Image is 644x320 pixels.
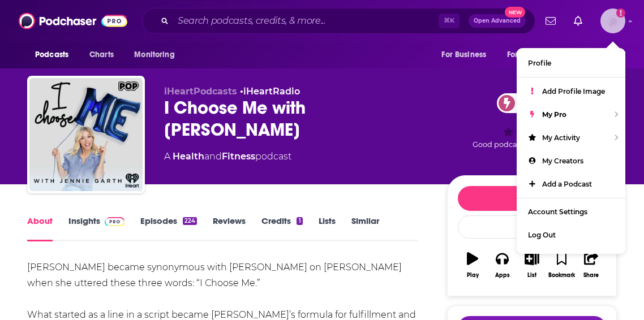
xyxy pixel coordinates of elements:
[439,14,460,28] span: ⌘ K
[140,215,197,241] a: Episodes224
[542,87,605,96] span: Add Profile Image
[517,149,625,172] a: My Creators
[583,272,599,279] div: Share
[467,272,479,279] div: Play
[517,80,625,103] a: Add Profile Image
[517,51,625,75] a: Profile
[542,180,592,188] span: Add a Podcast
[507,47,561,63] span: For Podcasters
[495,272,510,279] div: Apps
[505,7,525,18] span: New
[447,86,617,156] div: 61Good podcast? Give it some love!
[243,86,300,97] a: iHeartRadio
[547,245,576,286] button: Bookmark
[27,215,53,241] a: About
[528,207,587,216] span: Account Settings
[569,11,587,31] a: Show notifications dropdown
[126,44,189,66] button: open menu
[542,110,566,119] span: My Pro
[500,44,578,66] button: open menu
[105,217,124,226] img: Podchaser Pro
[213,215,246,241] a: Reviews
[474,18,521,24] span: Open Advanced
[441,47,486,63] span: For Business
[297,217,302,225] div: 1
[204,151,222,162] span: and
[517,245,547,286] button: List
[527,272,536,279] div: List
[548,272,575,279] div: Bookmark
[164,86,237,97] span: iHeartPodcasts
[173,151,204,162] a: Health
[222,151,255,162] a: Fitness
[433,44,500,66] button: open menu
[517,48,625,254] ul: Show profile menu
[261,215,302,241] a: Credits1
[183,217,197,225] div: 224
[600,8,625,33] span: Logged in as kbastian
[517,200,625,223] a: Account Settings
[173,12,439,30] input: Search podcasts, credits, & more...
[576,44,617,66] button: open menu
[473,140,591,149] span: Good podcast? Give it some love!
[487,245,517,286] button: Apps
[142,8,535,34] div: Search podcasts, credits, & more...
[29,78,143,191] img: I Choose Me with Jennie Garth
[528,231,556,239] span: Log Out
[240,86,300,97] span: •
[458,245,487,286] button: Play
[319,215,336,241] a: Lists
[458,186,606,211] button: Follow
[541,11,560,31] a: Show notifications dropdown
[583,47,603,63] span: More
[458,215,606,239] div: Rate
[600,8,625,33] img: User Profile
[89,47,114,63] span: Charts
[517,172,625,196] a: Add a Podcast
[469,14,526,28] button: Open AdvancedNew
[19,10,127,32] img: Podchaser - Follow, Share and Rate Podcasts
[542,157,583,165] span: My Creators
[351,215,379,241] a: Similar
[164,150,291,163] div: A podcast
[35,47,68,63] span: Podcasts
[616,8,625,18] svg: Add a profile image
[600,8,625,33] button: Show profile menu
[68,215,124,241] a: InsightsPodchaser Pro
[577,245,606,286] button: Share
[27,44,83,66] button: open menu
[528,59,551,67] span: Profile
[134,47,174,63] span: Monitoring
[542,133,580,142] span: My Activity
[82,44,121,66] a: Charts
[497,93,536,113] a: 61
